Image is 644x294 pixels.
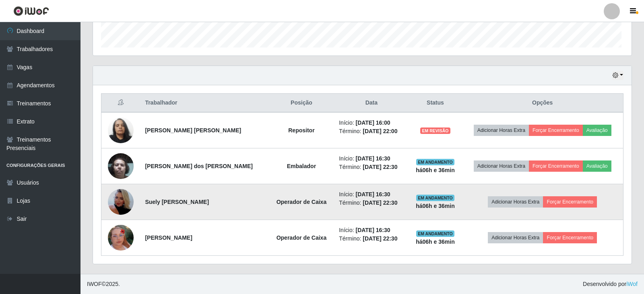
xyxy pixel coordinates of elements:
[277,234,327,241] strong: Operador de Caixa
[355,155,390,162] time: [DATE] 16:30
[277,199,327,205] strong: Operador de Caixa
[287,163,316,169] strong: Embalador
[355,119,390,126] time: [DATE] 16:00
[474,160,529,172] button: Adicionar Horas Extra
[339,163,404,171] li: Término:
[339,119,404,127] li: Início:
[529,125,583,136] button: Forçar Encerramento
[363,164,397,170] time: [DATE] 22:30
[416,159,454,165] span: EM ANDAMENTO
[488,232,543,243] button: Adicionar Horas Extra
[355,227,390,233] time: [DATE] 16:30
[87,280,120,288] span: © 2025 .
[339,199,404,207] li: Término:
[416,203,455,209] strong: há 06 h e 36 min
[108,149,134,183] img: 1657575579568.jpeg
[474,125,529,136] button: Adicionar Horas Extra
[488,196,543,208] button: Adicionar Horas Extra
[416,230,454,237] span: EM ANDAMENTO
[339,127,404,136] li: Término:
[87,281,102,287] span: IWOF
[269,94,334,113] th: Posição
[363,235,397,242] time: [DATE] 22:30
[140,94,268,113] th: Trabalhador
[339,190,404,199] li: Início:
[416,167,455,173] strong: há 06 h e 36 min
[420,127,450,134] span: EM REVISÃO
[363,128,397,134] time: [DATE] 22:00
[543,196,597,208] button: Forçar Encerramento
[108,113,134,148] img: 1649948956045.jpeg
[355,191,390,197] time: [DATE] 16:30
[583,280,638,288] span: Desenvolvido por
[409,94,462,113] th: Status
[416,238,455,245] strong: há 06 h e 36 min
[145,127,241,134] strong: [PERSON_NAME] [PERSON_NAME]
[626,281,638,287] a: iWof
[416,195,454,201] span: EM ANDAMENTO
[583,160,611,172] button: Avaliação
[462,94,623,113] th: Opções
[334,94,409,113] th: Data
[339,226,404,234] li: Início:
[363,199,397,206] time: [DATE] 22:30
[339,154,404,163] li: Início:
[529,160,583,172] button: Forçar Encerramento
[108,179,134,225] img: 1752965454112.jpeg
[145,163,253,169] strong: [PERSON_NAME] dos [PERSON_NAME]
[13,6,49,16] img: CoreUI Logo
[288,127,314,134] strong: Repositor
[145,234,192,241] strong: [PERSON_NAME]
[339,234,404,243] li: Término:
[108,215,134,261] img: 1754593776383.jpeg
[583,125,611,136] button: Avaliação
[145,199,209,205] strong: Suely [PERSON_NAME]
[543,232,597,243] button: Forçar Encerramento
